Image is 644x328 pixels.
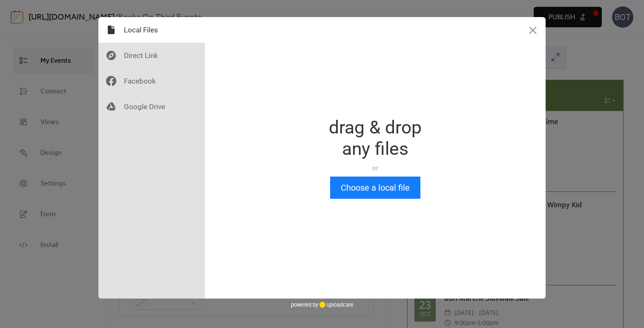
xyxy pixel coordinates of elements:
[98,43,205,68] div: Direct Link
[98,94,205,119] div: Google Drive
[329,164,422,172] div: or
[98,17,205,43] div: Local Files
[98,68,205,94] div: Facebook
[318,302,354,308] a: uploadcare
[291,299,354,311] div: powered by
[329,117,422,160] div: drag & drop any files
[330,177,420,199] button: Choose a local file
[520,17,546,43] button: Close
